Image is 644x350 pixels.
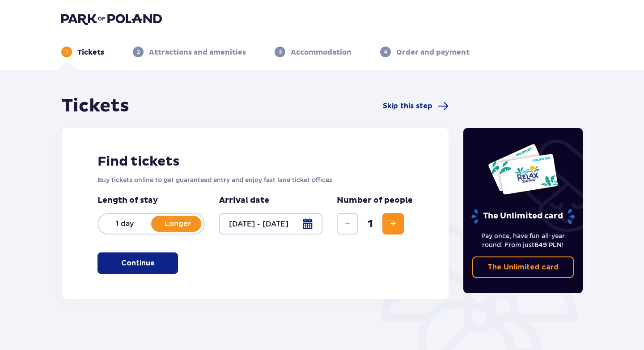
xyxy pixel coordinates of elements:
p: Buy tickets online to get guaranteed entry and enjoy fast lane ticket offices. [97,175,413,184]
span: 1 [360,217,381,230]
div: 4Order and payment [380,47,470,57]
div: 1Tickets [61,47,104,57]
img: Park of Poland logo [61,13,162,25]
p: Arrival date [219,195,269,206]
a: The Unlimited card [472,256,574,278]
div: 2Attractions and amenities [133,47,246,57]
p: Order and payment [396,47,470,57]
h1: Tickets [62,95,129,117]
span: Skip this step [383,101,432,111]
p: 3 [279,48,282,56]
button: Decrease [337,213,358,235]
button: Continue [97,252,178,274]
p: Longer [151,219,204,229]
h2: Find tickets [97,153,413,170]
p: 1 day [98,219,151,229]
p: Tickets [77,47,104,57]
p: 2 [137,48,140,56]
p: Number of people [337,195,413,206]
img: Two entry cards to Suntago with the word 'UNLIMITED RELAX', featuring a white background with tro... [487,143,559,195]
p: The Unlimited card [470,209,576,224]
p: Accommodation [291,47,352,57]
p: 1 [66,48,68,56]
p: The Unlimited card [487,262,559,272]
p: Pay once, have fun all-year round. From just ! [472,231,574,249]
button: Increase [382,213,404,235]
p: Continue [121,258,155,268]
p: Attractions and amenities [149,47,246,57]
div: 3Accommodation [275,47,352,57]
p: 4 [384,48,387,56]
p: Length of stay [97,195,205,206]
span: 649 PLN [534,241,562,248]
a: Skip this step [383,101,449,111]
